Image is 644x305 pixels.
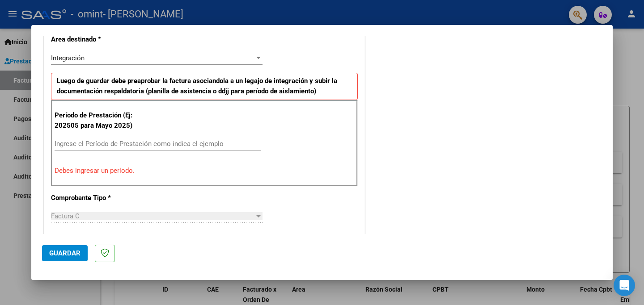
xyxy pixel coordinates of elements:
[55,166,354,176] p: Debes ingresar un período.
[51,193,143,203] p: Comprobante Tipo *
[42,245,88,261] button: Guardar
[51,34,143,45] p: Area destinado *
[57,77,337,95] strong: Luego de guardar debe preaprobar la factura asociandola a un legajo de integración y subir la doc...
[55,110,144,130] p: Período de Prestación (Ej: 202505 para Mayo 2025)
[49,249,80,257] span: Guardar
[614,275,635,296] div: Open Intercom Messenger
[51,212,80,220] span: Factura C
[51,54,85,62] span: Integración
